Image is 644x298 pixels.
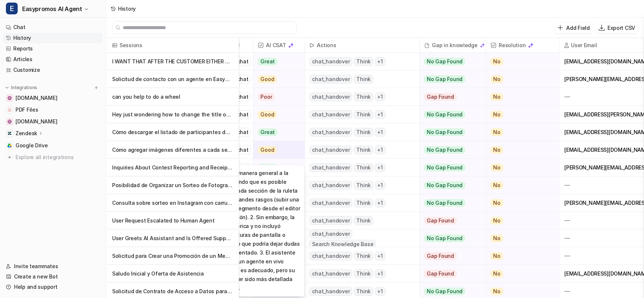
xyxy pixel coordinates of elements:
[560,265,644,282] div: [EMAIL_ADDRESS][DOMAIN_NAME]
[420,123,480,141] button: No Gap Found
[486,229,554,247] button: No
[11,85,37,91] p: Integrations
[491,146,503,154] span: No
[420,176,480,194] button: No Gap Found
[354,57,373,66] span: Think
[3,43,103,54] a: Reports
[354,269,373,278] span: Think
[560,194,644,211] div: [PERSON_NAME][EMAIL_ADDRESS][PERSON_NAME][DOMAIN_NAME]
[118,5,136,13] div: History
[491,235,503,242] span: No
[15,130,37,137] p: Zendesk
[354,252,373,260] span: Think
[571,38,597,53] h2: User Email
[112,70,233,88] p: Solicitud de contacto con un agente en Easypromos
[424,164,465,171] span: No Gap Found
[15,142,48,149] span: Google Drive
[112,123,233,141] p: Cómo descargar el listado de participantes de una promoción finalizada en Easypromos
[375,199,385,207] span: + 1
[309,75,352,84] span: chat_handover
[486,212,554,229] button: No
[491,217,503,224] span: No
[486,265,554,283] button: No
[258,76,277,83] span: Good
[491,111,503,118] span: No
[354,181,373,190] span: Think
[258,58,277,65] span: Great
[560,53,644,70] div: [EMAIL_ADDRESS][DOMAIN_NAME]
[420,194,480,212] button: No Gap Found
[354,92,373,101] span: Think
[3,152,103,162] a: Explore all integrations
[424,111,465,118] span: No Gap Found
[6,154,13,161] img: explore all integrations
[424,146,465,154] span: No Gap Found
[424,76,465,83] span: No Gap Found
[3,54,103,64] a: Articles
[354,216,373,225] span: Think
[253,53,300,70] button: Great
[560,141,644,158] div: [EMAIL_ADDRESS][DOMAIN_NAME]
[309,269,352,278] span: chat_handover
[253,159,300,176] button: Great
[253,123,300,141] button: Great
[15,118,57,125] span: [DOMAIN_NAME]
[112,53,233,70] p: I WANT THAT AFTER THE CUSTOMER EITHER WIN PRIZE 1 OR PRIZE 2
[486,247,554,265] button: No
[596,22,638,33] button: Export CSV
[424,199,465,207] span: No Gap Found
[256,38,302,53] span: AI CSAT
[309,240,376,249] span: Search Knowledge Base
[109,38,236,53] span: Sessions
[309,163,352,172] span: chat_handover
[7,143,12,148] img: Google Drive
[3,105,103,115] a: PDF FilesPDF Files
[486,194,554,212] button: No
[309,181,352,190] span: chat_handover
[486,88,554,106] button: No
[309,252,352,260] span: chat_handover
[309,128,352,137] span: chat_handover
[420,212,480,229] button: Gap Found
[3,261,103,271] a: Invite teammates
[491,93,503,101] span: No
[258,93,274,101] span: Poor
[375,287,385,296] span: + 1
[7,131,12,136] img: Zendesk
[560,70,644,88] div: [PERSON_NAME][EMAIL_ADDRESS][PERSON_NAME][DOMAIN_NAME]
[420,53,480,70] button: No Gap Found
[309,92,352,101] span: chat_handover
[309,229,352,238] span: chat_handover
[253,141,300,159] button: Good
[424,288,465,295] span: No Gap Found
[375,92,385,101] span: + 1
[375,57,385,66] span: + 1
[420,247,480,265] button: Gap Found
[15,106,38,113] span: PDF Files
[4,85,10,90] img: expand menu
[375,110,385,119] span: + 1
[112,88,233,106] p: can you help to do a wheel
[420,159,480,176] button: No Gap Found
[489,38,557,53] span: Resolution
[424,129,465,136] span: No Gap Found
[375,252,385,260] span: + 1
[258,164,277,171] span: Great
[94,85,99,90] img: menu_add.svg
[424,252,457,260] span: Gap Found
[423,38,483,53] div: Gap in knowledge
[3,93,103,103] a: easypromos-apiref.redoc.ly[DOMAIN_NAME]
[3,33,103,43] a: History
[309,199,352,207] span: chat_handover
[354,287,373,296] span: Think
[317,38,336,53] h2: Actions
[354,75,373,84] span: Think
[7,119,12,124] img: www.easypromosapp.com
[554,22,592,33] button: Add Field
[491,270,503,277] span: No
[3,22,103,32] a: Chat
[112,159,233,176] p: Inquiries About Contest Reporting and Receipt Details
[3,140,103,151] a: Google DriveGoogle Drive
[354,199,373,207] span: Think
